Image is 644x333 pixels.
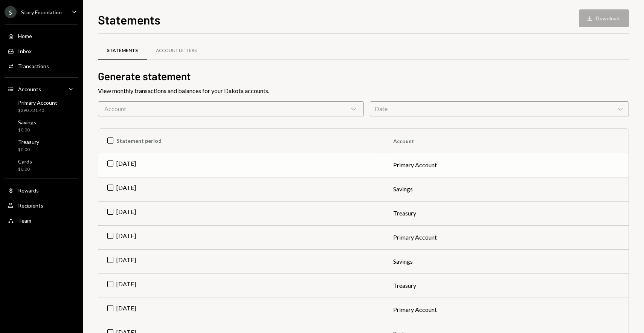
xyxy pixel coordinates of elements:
div: Cards [18,158,32,165]
div: Savings [18,119,36,125]
div: Primary Account [18,99,57,106]
td: Primary Account [384,298,629,322]
div: $290,731.40 [18,107,57,114]
a: Savings$0.00 [5,117,78,135]
td: Treasury [384,273,629,298]
div: Story Foundation [21,9,62,15]
div: $0.00 [18,166,32,173]
td: Primary Account [384,153,629,177]
a: Accounts [5,82,78,96]
a: Inbox [5,44,78,58]
div: S [5,6,17,18]
td: Treasury [384,201,629,225]
a: Rewards [5,183,78,197]
a: Treasury$0.00 [5,136,78,154]
td: Primary Account [384,225,629,249]
div: Rewards [18,187,39,194]
a: Account Letters [147,41,206,60]
a: Primary Account$290,731.40 [5,97,78,115]
div: Transactions [18,63,49,69]
h1: Statements [98,12,160,27]
div: Team [18,217,31,224]
a: Team [5,214,78,227]
div: Treasury [18,139,39,145]
a: Statements [98,41,147,60]
th: Account [384,129,629,153]
div: View monthly transactions and balances for your Dakota accounts. [98,86,629,95]
td: Savings [384,249,629,273]
a: Cards$0.00 [5,156,78,174]
div: Account Letters [156,47,197,54]
div: Statements [107,47,138,54]
div: $0.00 [18,147,39,153]
div: Inbox [18,48,32,54]
div: Account [98,101,364,116]
h2: Generate statement [98,69,629,84]
td: Savings [384,177,629,201]
a: Home [5,29,78,43]
div: Home [18,33,32,39]
div: Accounts [18,86,41,92]
div: Date [370,101,629,116]
div: $0.00 [18,127,36,133]
div: Recipients [18,202,43,209]
a: Recipients [5,199,78,212]
a: Transactions [5,59,78,73]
